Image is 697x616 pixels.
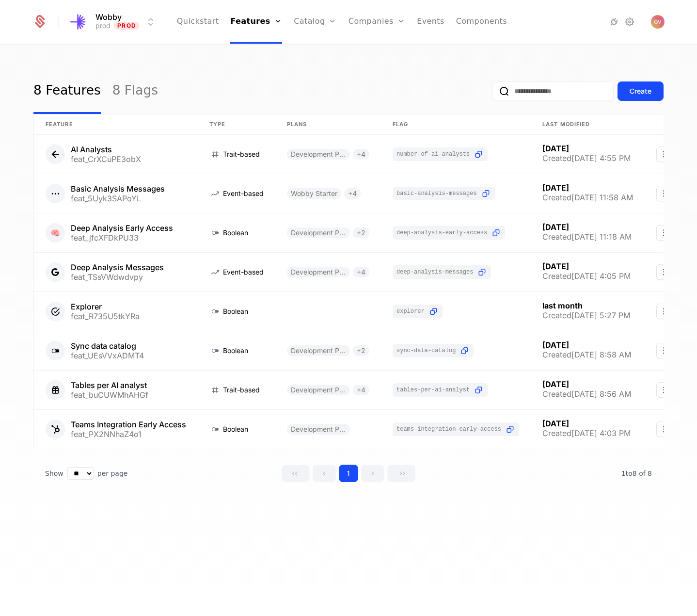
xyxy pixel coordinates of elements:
[656,146,672,162] button: Select action
[67,467,94,480] select: Select page size
[624,16,635,28] a: Settings
[656,186,672,201] button: Select action
[651,15,665,29] img: Quinten Verhelst
[656,382,672,398] button: Select action
[33,68,101,114] a: 8 Features
[95,21,111,31] div: prod
[198,114,275,135] th: Type
[656,264,672,280] button: Select action
[339,465,358,482] button: Go to page 1
[282,465,415,482] div: Page navigation
[112,68,158,114] a: 8 Flags
[95,13,122,21] span: Wobby
[67,10,91,33] img: Wobby
[608,16,620,28] a: Integrations
[618,81,664,101] button: Create
[282,465,310,482] button: Go to first page
[97,469,128,478] span: per page
[70,11,157,32] button: Select environment
[313,465,336,482] button: Go to previous page
[531,114,645,135] th: Last Modified
[656,421,672,437] button: Select action
[34,114,198,135] th: Feature
[45,469,63,478] span: Show
[361,465,384,482] button: Go to next page
[656,343,672,358] button: Select action
[33,465,664,482] div: Table pagination
[381,114,531,135] th: Flag
[114,22,139,30] span: Prod
[621,470,652,477] span: 8
[387,465,415,482] button: Go to last page
[621,470,648,477] span: 1 to 8 of
[656,304,672,319] button: Select action
[651,15,665,29] button: Open user button
[630,86,651,96] div: Create
[275,114,381,135] th: Plans
[656,225,672,241] button: Select action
